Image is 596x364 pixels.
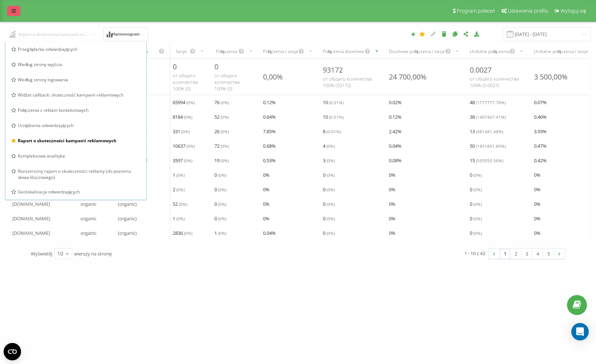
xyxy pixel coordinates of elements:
[470,214,482,223] span: 0
[173,127,190,136] span: 331
[221,158,229,163] span: ( 0 %)
[221,114,229,120] span: ( 0 %)
[441,31,447,36] i: Usuń raport
[218,187,226,192] span: ( 0 %)
[218,172,226,178] span: ( 0 %)
[18,168,141,180] span: Rozszerzony raport o skuteczności reklamy (do poziomu słowa kluczowego)
[18,122,74,128] span: Urządzenia odwiedzających
[214,200,226,208] span: 0
[323,65,343,75] span: 93172
[81,214,96,223] span: organic
[476,158,503,163] span: ( 555555.56 %)
[470,48,509,54] div: Unikalne połączenia
[218,216,226,221] span: ( 0 %)
[326,230,335,236] span: ( 0 %)
[323,142,335,150] span: 4
[470,127,503,136] span: 13
[31,250,52,257] span: Wyświetlij
[534,200,540,208] span: 0 %
[534,214,540,223] span: 0 %
[263,113,276,121] span: 0.64 %
[389,142,402,150] span: 0.04 %
[508,8,548,14] span: Ustawienia profilu
[476,143,506,149] span: ( 1851851.85 %)
[326,128,341,134] span: ( 0.01 %)
[176,172,185,178] span: ( 0 %)
[263,98,276,107] span: 0.12 %
[263,48,298,54] div: Połączenia / sesje
[57,250,63,257] div: 10
[470,65,492,75] span: 0.0027
[323,75,372,89] span: от общего количества 100% ( 93172 )
[214,62,218,71] span: 0
[263,171,270,179] span: 0 %
[463,31,469,36] i: Udostępnij ustawienia raportu
[214,98,229,107] span: 76
[74,250,112,257] span: wierszy na stronę
[470,200,482,208] span: 0
[534,171,540,179] span: 0 %
[323,214,335,223] span: 0
[18,138,116,144] span: Raport o skuteczności kampanii reklamowych
[263,185,270,194] span: 0 %
[470,185,482,194] span: 0
[329,114,344,120] span: ( 0.01 %)
[118,200,137,208] span: (organic)
[214,185,226,194] span: 0
[173,113,192,121] span: 8184
[534,48,588,54] div: Unikalne połączenia / sesje
[473,187,482,192] span: ( 0 %)
[214,229,226,237] span: 1
[263,214,270,223] span: 0 %
[470,75,519,89] span: от общего количества 100% ( 0.0027 )
[18,107,89,113] span: Połączenia z reklam kontekstowych
[326,158,335,163] span: ( 0 %)
[103,27,148,41] button: Harmonogram
[173,98,195,107] span: 65994
[214,127,229,136] span: 26
[473,201,482,207] span: ( 0 %)
[221,99,229,105] span: ( 0 %)
[184,230,192,236] span: ( 0 %)
[389,72,427,82] div: 24 700,00%
[452,31,458,36] i: Kopiuj raport
[118,229,137,237] span: (organic)
[470,171,482,179] span: 0
[263,200,270,208] span: 0 %
[323,171,335,179] span: 0
[323,127,341,136] span: 8
[534,98,547,107] span: 0.07 %
[389,185,395,194] span: 0 %
[389,48,445,54] div: Docelowe połączenia / sesje
[81,200,96,208] span: organic
[173,171,185,179] span: 1
[571,323,589,340] div: Open Intercom Messenger
[214,72,240,92] span: от общего количества 100% ( 0 )
[18,189,80,195] span: Geolokalizacja odwiedzających
[18,77,69,83] span: Według strony logowania
[8,44,588,240] div: scrollable content
[470,113,506,121] span: 38
[263,156,276,165] span: 0.53 %
[186,99,195,105] span: ( 0 %)
[510,249,521,259] a: 2
[18,46,77,52] span: Przeglądarka odwiedzających
[389,171,395,179] span: 0 %
[389,98,402,107] span: 0.02 %
[176,187,185,192] span: ( 0 %)
[389,229,395,237] span: 0 %
[263,229,276,237] span: 0.04 %
[473,172,482,178] span: ( 0 %)
[534,156,547,165] span: 0.42 %
[263,142,276,150] span: 0.68 %
[176,216,185,221] span: ( 0 %)
[470,98,506,107] span: 48
[214,48,238,54] div: Połączenia
[389,113,402,121] span: 0.12 %
[12,229,50,237] span: [DOMAIN_NAME]
[12,200,50,208] span: [DOMAIN_NAME]
[326,187,335,192] span: ( 0 %)
[534,113,547,121] span: 0.46 %
[173,156,192,165] span: 3597
[476,128,503,134] span: ( 481481.48 %)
